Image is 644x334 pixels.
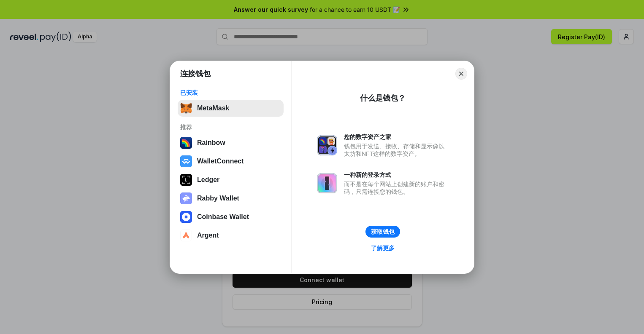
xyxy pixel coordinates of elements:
img: svg+xml,%3Csvg%20xmlns%3D%22http%3A%2F%2Fwww.w3.org%2F2000%2Fsvg%22%20fill%3D%22none%22%20viewBox... [317,135,337,155]
img: svg+xml,%3Csvg%20xmlns%3D%22http%3A%2F%2Fwww.w3.org%2F2000%2Fsvg%22%20width%3D%2228%22%20height%3... [180,174,192,186]
button: 获取钱包 [365,226,400,238]
button: Ledger [178,171,284,188]
img: svg+xml,%3Csvg%20fill%3D%22none%22%20height%3D%2233%22%20viewBox%3D%220%200%2035%2033%22%20width%... [180,102,192,114]
div: Coinbase Wallet [197,213,249,221]
div: 已安装 [180,89,281,96]
div: WalletConnect [197,158,244,165]
h1: 连接钱包 [180,69,211,79]
div: Argent [197,232,219,239]
button: Rabby Wallet [178,190,284,207]
img: svg+xml,%3Csvg%20width%3D%22120%22%20height%3D%22120%22%20viewBox%3D%220%200%20120%20120%22%20fil... [180,137,192,149]
img: svg+xml,%3Csvg%20width%3D%2228%22%20height%3D%2228%22%20viewBox%3D%220%200%2028%2028%22%20fill%3D... [180,230,192,241]
div: 了解更多 [371,244,395,252]
button: Argent [178,227,284,244]
img: svg+xml,%3Csvg%20xmlns%3D%22http%3A%2F%2Fwww.w3.org%2F2000%2Fsvg%22%20fill%3D%22none%22%20viewBox... [180,192,192,204]
img: svg+xml,%3Csvg%20width%3D%2228%22%20height%3D%2228%22%20viewBox%3D%220%200%2028%2028%22%20fill%3D... [180,211,192,223]
div: Ledger [197,176,219,184]
button: Rainbow [178,134,284,151]
button: Close [455,68,467,80]
div: 什么是钱包？ [360,93,406,103]
div: 推荐 [180,123,281,131]
div: 获取钱包 [371,228,395,235]
div: 您的数字资产之家 [344,133,449,141]
div: Rainbow [197,139,225,147]
div: 一种新的登录方式 [344,171,449,179]
a: 了解更多 [366,243,400,254]
button: WalletConnect [178,153,284,170]
div: 钱包用于发送、接收、存储和显示像以太坊和NFT这样的数字资产。 [344,142,449,158]
img: svg+xml,%3Csvg%20width%3D%2228%22%20height%3D%2228%22%20viewBox%3D%220%200%2028%2028%22%20fill%3D... [180,155,192,167]
button: Coinbase Wallet [178,208,284,225]
button: MetaMask [178,100,284,117]
div: Rabby Wallet [197,195,239,202]
div: MetaMask [197,104,229,112]
div: 而不是在每个网站上创建新的账户和密码，只需连接您的钱包。 [344,180,449,195]
img: svg+xml,%3Csvg%20xmlns%3D%22http%3A%2F%2Fwww.w3.org%2F2000%2Fsvg%22%20fill%3D%22none%22%20viewBox... [317,173,337,193]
